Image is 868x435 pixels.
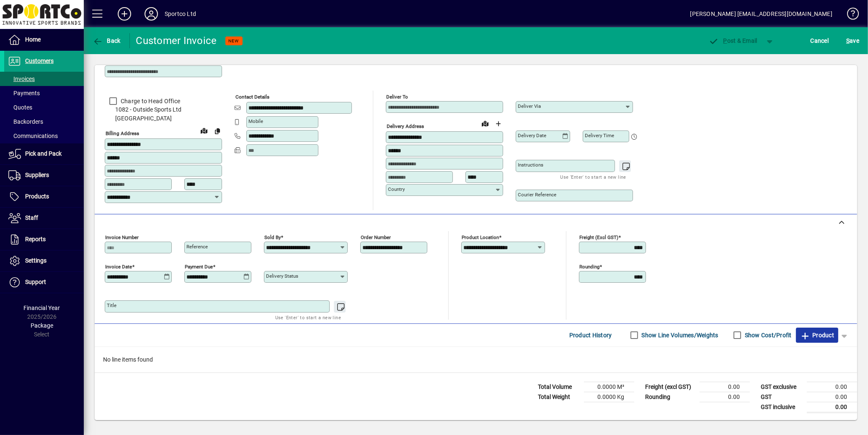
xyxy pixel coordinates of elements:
[4,208,84,229] a: Staff
[186,244,208,250] mat-label: Reference
[4,29,84,50] a: Home
[119,97,180,105] label: Charge to Head Office
[105,234,139,240] mat-label: Invoice number
[84,33,130,48] app-page-header-button: Back
[4,86,84,100] a: Payments
[723,37,727,44] span: P
[4,272,84,293] a: Support
[518,133,546,138] mat-label: Delivery date
[690,7,832,21] div: [PERSON_NAME] [EMAIL_ADDRESS][DOMAIN_NAME]
[275,313,341,322] mat-hint: Use 'Enter' to start a new line
[700,392,750,402] td: 0.00
[561,172,626,182] mat-hint: Use 'Enter' to start a new line
[757,392,807,402] td: GST
[705,33,762,48] button: Post & Email
[266,273,298,279] mat-label: Delivery status
[796,328,838,343] button: Product
[111,6,138,21] button: Add
[641,382,700,392] td: Freight (excl GST)
[8,104,32,111] span: Quotes
[641,392,700,402] td: Rounding
[534,392,584,402] td: Total Weight
[386,94,408,100] mat-label: Deliver To
[25,214,38,221] span: Staff
[4,229,84,250] a: Reports
[105,105,222,123] span: 1082 - Outside Sports Ltd [GEOGRAPHIC_DATA]
[585,133,614,138] mat-label: Delivery time
[25,172,49,178] span: Suppliers
[566,328,615,343] button: Product History
[4,186,84,207] a: Products
[807,382,857,392] td: 0.00
[757,382,807,392] td: GST exclusive
[136,34,217,47] div: Customer Invoice
[757,402,807,412] td: GST inclusive
[8,133,58,139] span: Communications
[809,33,831,48] button: Cancel
[4,100,84,115] a: Quotes
[518,162,543,168] mat-label: Instructions
[807,392,857,402] td: 0.00
[811,34,829,47] span: Cancel
[8,90,40,96] span: Payments
[709,37,757,44] span: ost & Email
[841,2,858,29] a: Knowledge Base
[31,322,53,329] span: Package
[478,117,492,130] a: View on map
[743,331,792,339] label: Show Cost/Profit
[584,392,634,402] td: 0.0000 Kg
[105,263,132,269] mat-label: Invoice date
[518,103,541,109] mat-label: Deliver via
[846,34,859,47] span: ave
[462,234,499,240] mat-label: Product location
[93,37,121,44] span: Back
[4,250,84,271] a: Settings
[584,382,634,392] td: 0.0000 M³
[4,72,84,86] a: Invoices
[8,76,35,82] span: Invoices
[25,257,46,264] span: Settings
[165,7,196,21] div: Sportco Ltd
[25,279,46,285] span: Support
[211,124,224,138] button: Copy to Delivery address
[8,118,43,125] span: Backorders
[25,193,49,200] span: Products
[518,192,556,198] mat-label: Courier Reference
[388,186,405,192] mat-label: Country
[640,331,718,339] label: Show Line Volumes/Weights
[24,305,60,311] span: Financial Year
[846,37,850,44] span: S
[95,347,857,372] div: No line items found
[229,38,239,44] span: NEW
[107,302,116,308] mat-label: Title
[492,117,505,130] button: Choose address
[361,234,391,240] mat-label: Order number
[579,263,599,269] mat-label: Rounding
[534,382,584,392] td: Total Volume
[800,328,834,342] span: Product
[807,402,857,412] td: 0.00
[4,129,84,143] a: Communications
[700,382,750,392] td: 0.00
[4,143,84,164] a: Pick and Pack
[248,118,263,124] mat-label: Mobile
[25,236,46,242] span: Reports
[579,234,618,240] mat-label: Freight (excl GST)
[138,6,165,21] button: Profile
[25,150,62,157] span: Pick and Pack
[197,124,211,137] a: View on map
[185,263,213,269] mat-label: Payment due
[4,115,84,129] a: Backorders
[90,33,123,48] button: Back
[569,328,612,342] span: Product History
[25,36,41,43] span: Home
[4,165,84,186] a: Suppliers
[844,33,861,48] button: Save
[264,234,281,240] mat-label: Sold by
[25,57,54,64] span: Customers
